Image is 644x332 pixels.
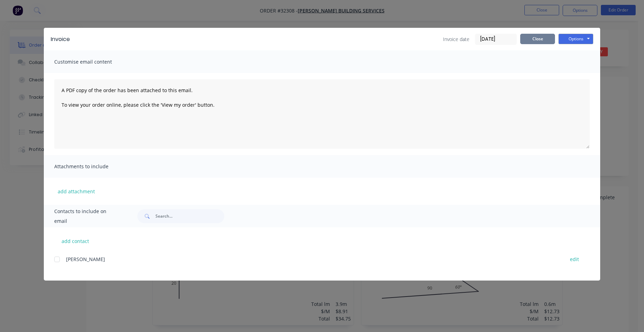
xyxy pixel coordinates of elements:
[54,162,131,171] span: Attachments to include
[54,79,590,149] textarea: A PDF copy of the order has been attached to this email. To view your order online, please click ...
[155,209,224,223] input: Search...
[566,254,583,264] button: edit
[54,207,120,226] span: Contacts to include on email
[51,35,70,43] div: Invoice
[443,35,469,43] span: Invoice date
[66,256,105,262] span: [PERSON_NAME]
[558,34,593,44] button: Options
[54,186,98,196] button: add attachment
[54,236,96,246] button: add contact
[520,34,555,44] button: Close
[54,57,131,67] span: Customise email content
